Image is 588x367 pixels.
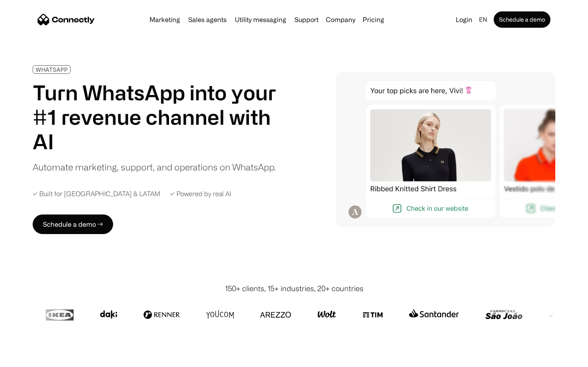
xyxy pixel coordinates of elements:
[359,16,388,23] a: Pricing
[36,66,68,73] div: WHATSAPP
[33,160,276,174] div: Automate marketing, support, and operations on WhatsApp.
[494,11,550,28] a: Schedule a demo
[452,14,476,25] a: Login
[33,80,286,154] h1: Turn WhatsApp into your #1 revenue channel with AI
[146,16,183,23] a: Marketing
[225,283,363,294] div: 150+ clients, 15+ industries, 20+ countries
[170,190,231,198] div: ✓ Powered by real AI
[185,16,230,23] a: Sales agents
[33,214,113,234] a: Schedule a demo →
[8,352,49,364] aside: Language selected: English
[479,14,487,25] div: en
[16,353,49,364] ul: Language list
[326,14,355,25] div: Company
[232,16,290,23] a: Utility messaging
[291,16,322,23] a: Support
[33,190,160,198] div: ✓ Built for [GEOGRAPHIC_DATA] & LATAM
